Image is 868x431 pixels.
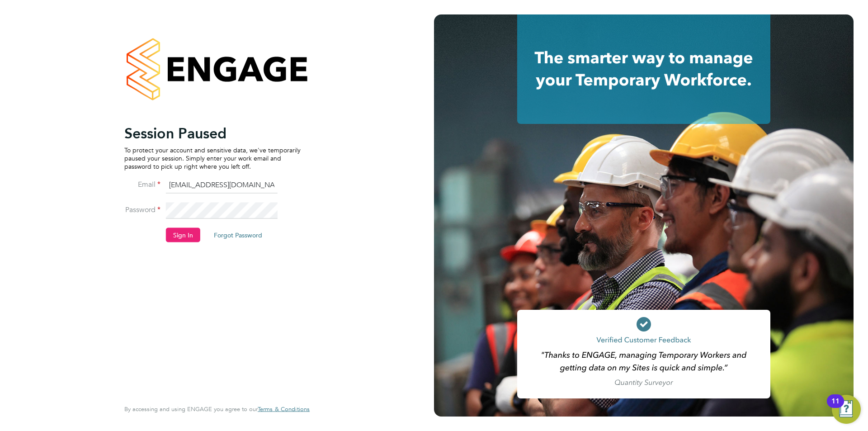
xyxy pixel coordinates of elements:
h2: Session Paused [124,124,301,142]
button: Forgot Password [207,227,269,242]
span: Terms & Conditions [258,405,310,413]
input: Enter your work email... [166,177,278,194]
a: Terms & Conditions [258,406,310,413]
button: Sign In [166,227,200,242]
button: Open Resource Center, 11 new notifications [832,395,861,424]
label: Email [124,180,160,189]
label: Password [124,205,160,214]
span: By accessing and using ENGAGE you agree to our [124,405,310,413]
div: 11 [831,401,840,413]
p: To protect your account and sensitive data, we've temporarily paused your session. Simply enter y... [124,146,301,171]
